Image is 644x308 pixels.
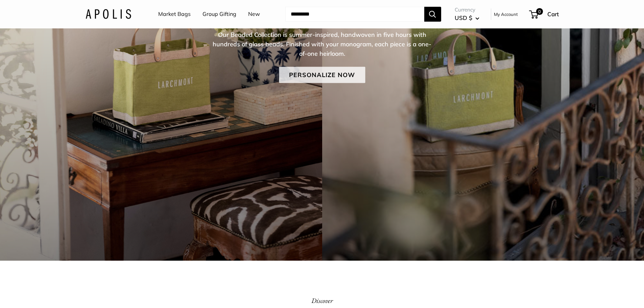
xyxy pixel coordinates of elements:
a: My Account [494,10,518,18]
span: 0 [536,8,543,15]
p: Discover [204,294,440,307]
a: Personalize Now [279,67,365,83]
button: USD $ [455,13,479,23]
span: USD $ [455,14,472,21]
span: Currency [455,5,479,15]
span: Cart [547,10,559,18]
p: Our Beaded Collection is summer-inspired, handwoven in five hours with hundreds of glass beads. F... [212,30,432,58]
a: Group Gifting [202,9,236,19]
a: New [248,9,260,19]
a: 0 Cart [530,9,559,20]
input: Search... [285,7,424,22]
a: Market Bags [158,9,191,19]
img: Apolis [86,9,131,19]
button: Search [424,7,441,22]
